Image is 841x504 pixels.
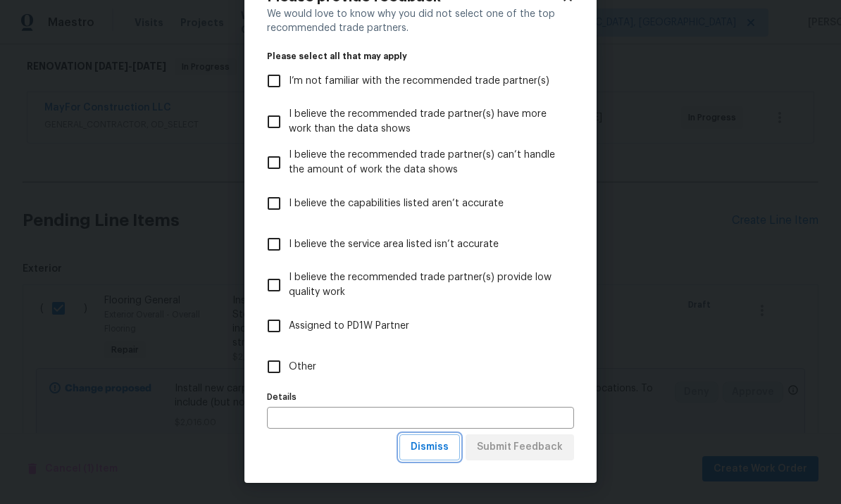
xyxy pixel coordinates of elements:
[289,196,504,211] span: I believe the capabilities listed aren’t accurate
[289,360,316,374] span: Other
[411,439,449,456] span: Dismiss
[289,148,563,177] span: I believe the recommended trade partner(s) can’t handle the amount of work the data shows
[289,270,563,300] span: I believe the recommended trade partner(s) provide low quality work
[289,107,563,137] span: I believe the recommended trade partner(s) have more work than the data shows
[267,393,574,401] label: Details
[267,52,574,61] legend: Please select all that may apply
[289,319,409,334] span: Assigned to PD1W Partner
[289,237,499,252] span: I believe the service area listed isn’t accurate
[267,7,574,35] div: We would love to know why you did not select one of the top recommended trade partners.
[399,434,460,460] button: Dismiss
[289,74,549,89] span: I’m not familiar with the recommended trade partner(s)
